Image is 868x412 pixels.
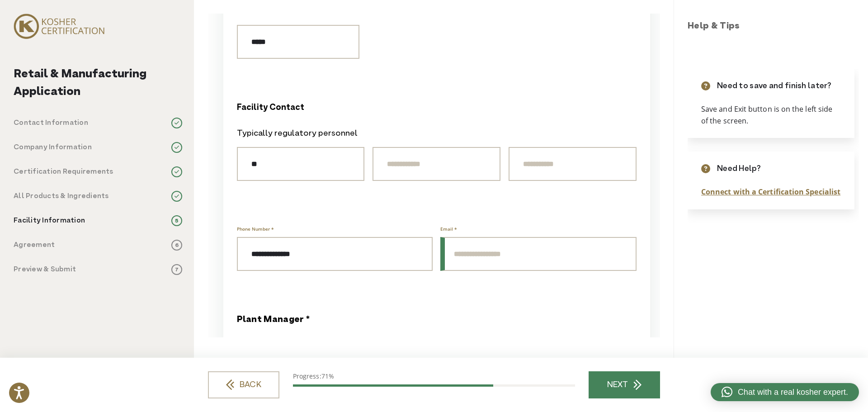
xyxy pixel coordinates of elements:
[717,163,761,175] p: Need Help?
[237,226,274,232] label: Phone Number *
[14,142,92,153] p: Company Information
[237,102,304,114] strong: Facility Contact
[237,313,310,327] label: Plant Manager *
[14,264,76,275] p: Preview & Submit
[711,383,859,401] a: Chat with a real kosher expert.
[14,240,55,251] p: Agreement
[14,191,109,202] p: All Products & Ingredients
[14,118,88,128] p: Contact Information
[14,166,113,177] p: Certification Requirements
[701,104,841,127] p: Save and Exit button is on the left side of the screen.
[589,371,660,398] a: NEXT
[440,226,457,232] label: Email *
[208,371,279,398] a: BACK
[293,371,575,381] p: Progress:
[14,215,85,226] p: Facility Information
[717,80,832,92] p: Need to save and finish later?
[171,240,182,251] span: 6
[171,215,182,226] span: 5
[14,66,182,101] h2: Retail & Manufacturing Application
[688,20,859,33] h3: Help & Tips
[738,386,848,398] span: Chat with a real kosher expert.
[171,264,182,275] span: 7
[237,127,637,140] p: Typically regulatory personnel
[701,187,840,197] a: Connect with a Certification Specialist
[321,372,334,380] span: 71%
